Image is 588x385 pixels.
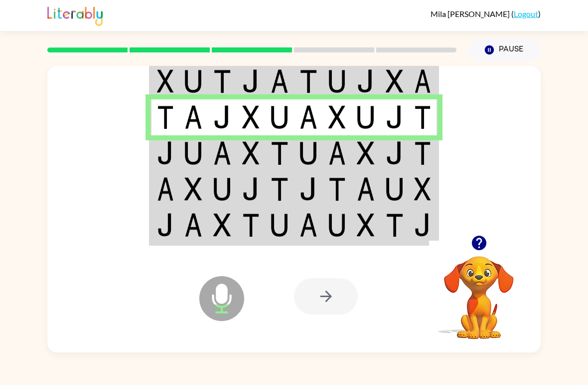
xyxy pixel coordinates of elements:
[184,213,202,237] img: a
[431,9,541,18] div: ( )
[271,177,289,201] img: t
[271,141,289,165] img: t
[468,38,541,61] button: Pause
[213,105,231,129] img: j
[271,105,289,129] img: u
[414,141,431,165] img: t
[357,105,375,129] img: u
[357,177,375,201] img: a
[47,4,103,26] img: Literably
[213,141,231,165] img: a
[157,141,174,165] img: j
[213,213,231,237] img: x
[514,9,538,18] a: Logout
[213,69,231,93] img: t
[328,105,346,129] img: x
[271,69,289,93] img: a
[414,69,431,93] img: a
[213,177,231,201] img: u
[242,105,260,129] img: x
[414,177,431,201] img: x
[299,141,317,165] img: u
[386,69,404,93] img: x
[429,241,529,341] video: Your browser must support playing .mp4 files to use Literably. Please try using another browser.
[299,105,317,129] img: a
[414,105,431,129] img: t
[328,141,346,165] img: a
[242,69,260,93] img: j
[184,69,202,93] img: u
[157,177,174,201] img: a
[157,105,174,129] img: t
[328,213,346,237] img: u
[299,213,317,237] img: a
[157,213,174,237] img: j
[386,105,404,129] img: j
[299,69,317,93] img: t
[386,177,404,201] img: u
[328,177,346,201] img: t
[431,9,511,18] span: Mila [PERSON_NAME]
[299,177,317,201] img: j
[184,141,202,165] img: u
[414,213,431,237] img: j
[242,141,260,165] img: x
[242,177,260,201] img: j
[386,141,404,165] img: j
[386,213,404,237] img: t
[357,69,375,93] img: j
[357,141,375,165] img: x
[157,69,174,93] img: x
[242,213,260,237] img: t
[184,105,202,129] img: a
[184,177,202,201] img: x
[328,69,346,93] img: u
[271,213,289,237] img: u
[357,213,375,237] img: x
